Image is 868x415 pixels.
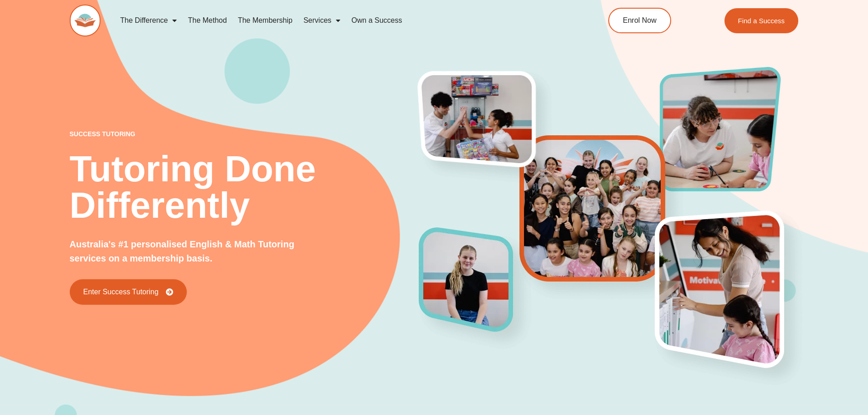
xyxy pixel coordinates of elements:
a: The Difference [115,10,183,31]
a: The Method [182,10,232,31]
p: Australia's #1 personalised English & Math Tutoring services on a membership basis. [70,237,325,266]
a: Own a Success [346,10,407,31]
h2: Tutoring Done Differently [70,151,420,224]
a: Enter Success Tutoring [70,279,187,305]
span: Find a Success [738,17,785,24]
p: success tutoring [70,131,420,137]
span: Enrol Now [623,17,657,24]
a: Enrol Now [608,8,671,33]
a: The Membership [232,10,298,31]
a: Services [298,10,346,31]
span: Enter Success Tutoring [83,288,159,296]
nav: Menu [115,10,567,31]
a: Find a Success [724,8,799,33]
